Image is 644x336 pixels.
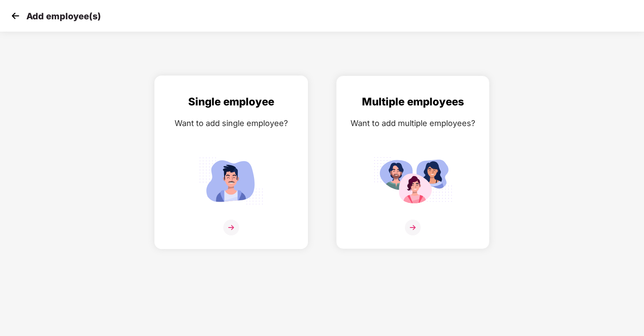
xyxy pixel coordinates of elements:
[405,220,421,235] img: svg+xml;base64,PHN2ZyB4bWxucz0iaHR0cDovL3d3dy53My5vcmcvMjAwMC9zdmciIHdpZHRoPSIzNiIgaGVpZ2h0PSIzNi...
[345,117,480,130] div: Want to add multiple employees?
[164,117,299,130] div: Want to add single employee?
[345,94,480,110] div: Multiple employees
[26,11,101,22] p: Add employee(s)
[373,153,452,208] img: svg+xml;base64,PHN2ZyB4bWxucz0iaHR0cDovL3d3dy53My5vcmcvMjAwMC9zdmciIGlkPSJNdWx0aXBsZV9lbXBsb3llZS...
[192,153,271,208] img: svg+xml;base64,PHN2ZyB4bWxucz0iaHR0cDovL3d3dy53My5vcmcvMjAwMC9zdmciIGlkPSJTaW5nbGVfZW1wbG95ZWUiIH...
[164,94,299,110] div: Single employee
[223,220,239,235] img: svg+xml;base64,PHN2ZyB4bWxucz0iaHR0cDovL3d3dy53My5vcmcvMjAwMC9zdmciIHdpZHRoPSIzNiIgaGVpZ2h0PSIzNi...
[9,9,22,22] img: svg+xml;base64,PHN2ZyB4bWxucz0iaHR0cDovL3d3dy53My5vcmcvMjAwMC9zdmciIHdpZHRoPSIzMCIgaGVpZ2h0PSIzMC...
